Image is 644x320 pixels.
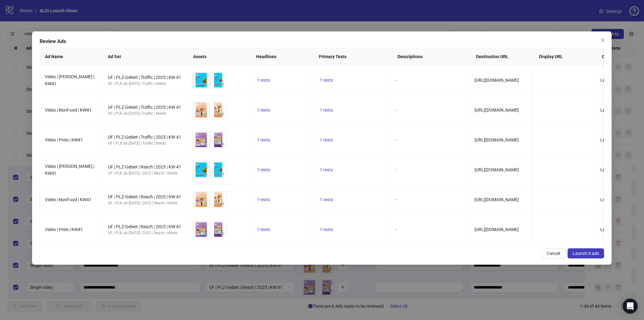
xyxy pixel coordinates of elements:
[396,167,397,172] span: -
[601,38,606,43] span: close
[202,80,209,88] button: Preview
[210,102,226,118] img: Asset 2
[600,227,623,232] span: Learn more
[202,170,209,178] button: Preview
[320,108,333,113] span: 1 texts
[317,106,336,114] button: 1 texts
[257,197,270,202] span: 1 texts
[623,299,638,314] div: Open Intercom Messenger
[108,134,181,141] div: UF | PLZ-Gebiet | Traffic | 2025 | KW 41
[203,172,208,176] span: eye
[254,226,273,233] button: 1 texts
[203,201,208,206] span: eye
[317,76,336,84] button: 1 texts
[219,170,226,178] button: Preview
[597,48,644,65] th: Call to Action
[320,137,333,142] span: 1 texts
[203,231,208,236] span: eye
[396,227,397,232] span: -
[600,197,623,202] span: Learn more
[202,230,209,237] button: Preview
[320,167,333,172] span: 1 texts
[254,76,273,84] button: 1 texts
[598,35,608,45] button: Close
[193,132,209,148] img: Asset 1
[40,48,103,65] th: Ad Name
[600,108,623,113] span: Learn more
[257,78,270,83] span: 1 texts
[45,137,83,142] span: Video | Preis | KW41
[220,112,225,116] span: eye
[396,108,397,113] span: -
[317,136,336,144] button: 1 texts
[202,110,209,118] button: Preview
[314,48,392,65] th: Primary Texts
[220,201,225,206] span: eye
[547,251,560,256] span: Cancel
[193,222,209,237] img: Asset 1
[475,227,519,232] span: [URL][DOMAIN_NAME]
[45,108,92,113] span: Video | NonFood | KW41
[193,162,209,178] img: Asset 1
[219,80,226,88] button: Preview
[210,222,226,237] img: Asset 2
[220,142,225,146] span: eye
[534,48,597,65] th: Display URL
[317,196,336,203] button: 1 texts
[317,226,336,233] button: 1 texts
[40,38,604,45] div: Review Ads
[108,193,181,200] div: UF | PLZ-Gebiet | Reach | 2025 | KW 41
[210,132,226,148] img: Asset 2
[210,72,226,88] img: Asset 2
[193,102,209,118] img: Asset 1
[257,108,270,113] span: 1 texts
[219,140,226,148] button: Preview
[45,74,94,86] span: Video | [PERSON_NAME] | KW41
[475,167,519,172] span: [URL][DOMAIN_NAME]
[257,167,270,172] span: 1 texts
[254,196,273,203] button: 1 texts
[257,227,270,232] span: 1 texts
[219,110,226,118] button: Preview
[220,231,225,236] span: eye
[600,137,623,142] span: Learn more
[210,162,226,178] img: Asset 2
[251,48,314,65] th: Headlines
[108,141,181,146] div: UF | PLK ab [DATE] | Traffic | Nerds
[108,163,181,170] div: UF | PLZ-Gebiet | Reach | 2025 | KW 41
[600,78,623,83] span: Learn more
[203,82,208,86] span: eye
[475,137,519,142] span: [URL][DOMAIN_NAME]
[202,200,209,207] button: Preview
[45,197,92,202] span: Video | NonFood | KW41
[317,166,336,174] button: 1 texts
[188,48,251,65] th: Assets
[254,106,273,114] button: 1 texts
[202,140,209,148] button: Preview
[108,104,181,111] div: UF | PLZ-Gebiet | Traffic | 2025 | KW 41
[600,167,623,172] span: Learn more
[396,197,397,202] span: -
[220,172,225,176] span: eye
[254,136,273,144] button: 1 texts
[573,251,599,256] span: Launch 6 ads
[193,72,209,88] img: Asset 1
[475,78,519,83] span: [URL][DOMAIN_NAME]
[108,200,181,206] div: UF | PLK ab [DATE] | 2025 | Reach | Nerds
[220,82,225,86] span: eye
[396,137,397,142] span: -
[193,192,209,207] img: Asset 1
[103,48,188,65] th: Ad Set
[203,112,208,116] span: eye
[320,197,333,202] span: 1 texts
[568,248,604,258] button: Launch 6 ads
[257,137,270,142] span: 1 texts
[210,192,226,207] img: Asset 2
[396,78,397,83] span: -
[542,248,565,258] button: Cancel
[471,48,534,65] th: Destination URL
[108,223,181,230] div: UF | PLZ-Gebiet | Reach | 2025 | KW 41
[320,227,333,232] span: 1 texts
[108,230,181,236] div: UF | PLK ab [DATE] | 2025 | Reach | Nerds
[320,78,333,83] span: 1 texts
